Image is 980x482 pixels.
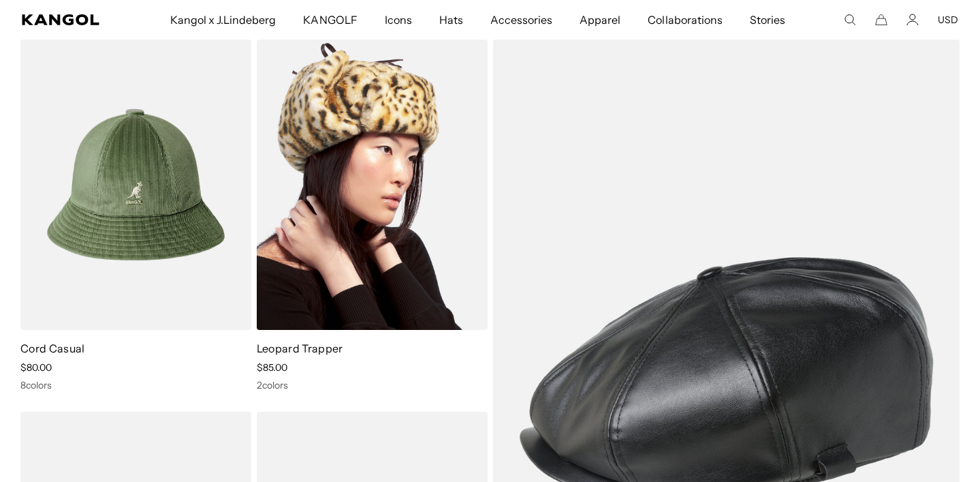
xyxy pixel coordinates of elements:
button: USD [938,14,958,26]
img: Leopard Trapper [257,40,488,329]
span: $85.00 [257,361,287,374]
a: Account [906,14,919,26]
img: Cord Casual [20,40,251,329]
span: $80.00 [20,361,52,374]
summary: Search here [844,14,856,26]
a: Cord Casual [20,342,85,355]
div: 2 colors [257,379,488,391]
button: Cart [875,14,887,26]
div: 8 colors [20,379,251,391]
a: Kangol [22,14,112,25]
a: Leopard Trapper [257,342,343,355]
